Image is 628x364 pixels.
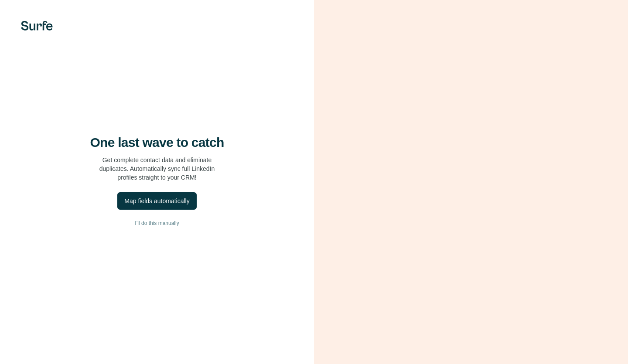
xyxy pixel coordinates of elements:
p: Get complete contact data and eliminate duplicates. Automatically sync full LinkedIn profiles str... [99,156,215,182]
div: Map fields automatically [124,197,189,205]
span: I’ll do this manually [135,219,179,227]
img: Surfe's logo [21,21,53,31]
h4: One last wave to catch [90,135,224,150]
button: I’ll do this manually [17,217,297,230]
button: Map fields automatically [117,192,196,210]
